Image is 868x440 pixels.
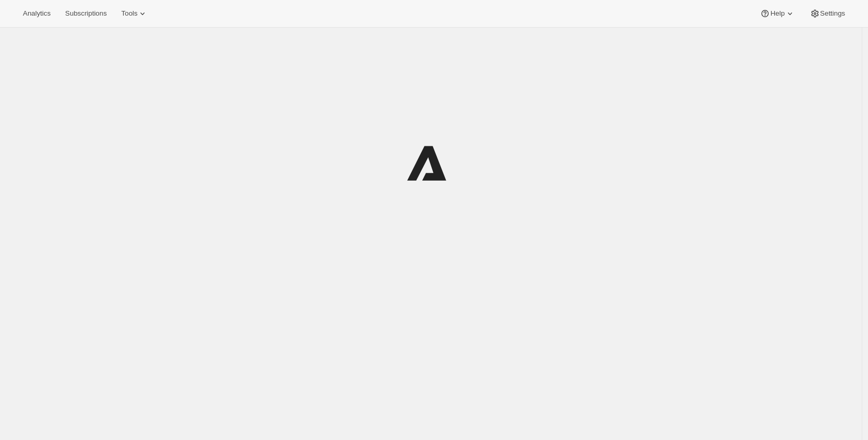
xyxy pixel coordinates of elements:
button: Analytics [17,6,57,21]
button: Settings [804,6,851,21]
span: Settings [820,9,845,18]
span: Analytics [23,9,50,18]
button: Help [754,6,801,21]
span: Subscriptions [65,9,107,18]
button: Subscriptions [59,6,113,21]
button: Tools [115,6,154,21]
span: Tools [121,9,137,18]
span: Help [770,9,784,18]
